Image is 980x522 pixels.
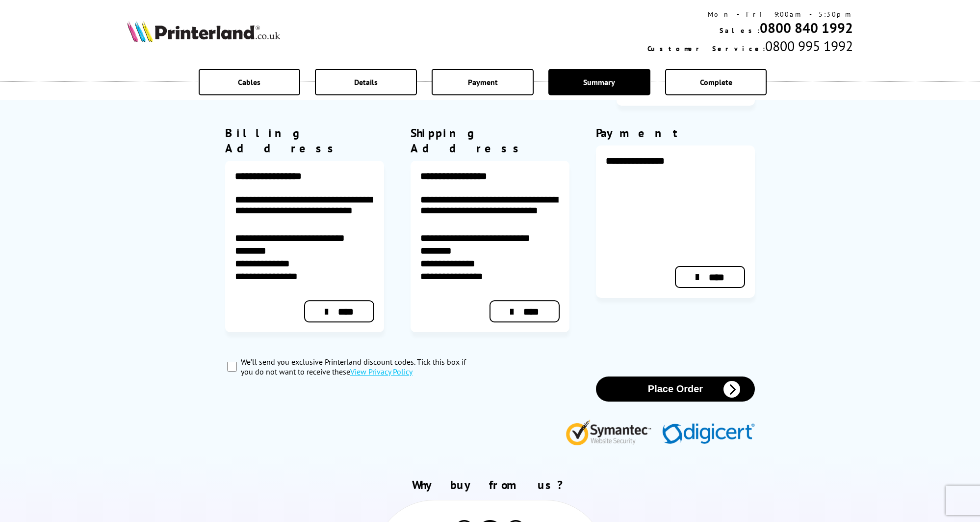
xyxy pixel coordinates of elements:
[241,357,479,377] label: We’ll send you exclusive Printerland discount codes. Tick this box if you do not want to receive ...
[468,77,498,87] span: Payment
[411,125,569,156] div: Shipping Address
[647,10,853,19] div: Mon - Fri 9:00am - 5:30pm
[583,77,615,87] span: Summary
[760,19,853,37] a: 0800 840 1992
[765,37,853,55] span: 0800 995 1992
[596,377,755,402] button: Place Order
[700,77,732,87] span: Complete
[566,417,658,445] img: Symantec Website Security
[350,367,413,377] a: modal_privacy
[127,21,280,42] img: Printerland Logo
[354,77,378,87] span: Details
[647,44,765,53] span: Customer Service:
[720,26,760,35] span: Sales:
[238,77,260,87] span: Cables
[225,125,384,156] div: Billing Address
[596,125,755,141] div: Payment
[127,477,853,493] h2: Why buy from us?
[662,423,755,445] img: Digicert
